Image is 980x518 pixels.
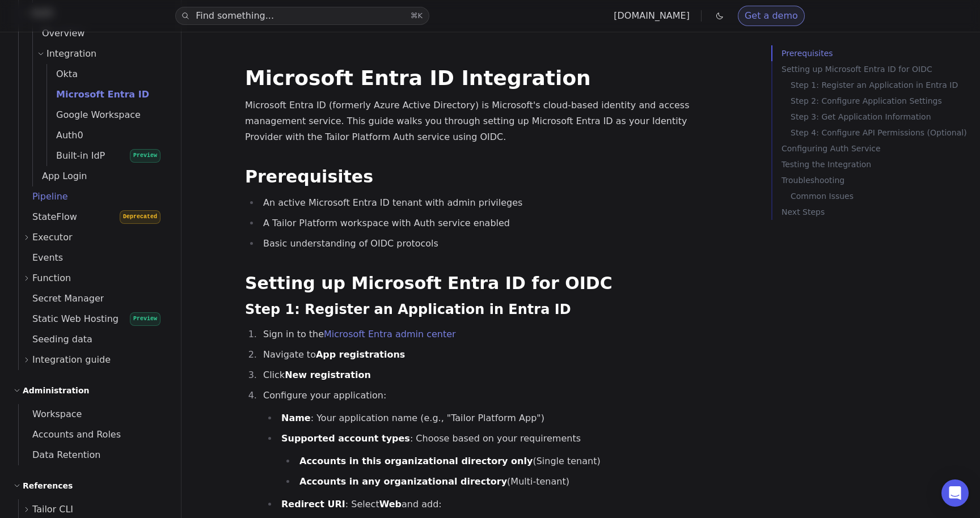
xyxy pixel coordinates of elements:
[19,288,167,309] a: Secret Manager
[47,84,167,105] a: Microsoft Entra ID
[47,150,105,161] span: Built-in IdP
[19,191,68,202] span: Pipeline
[47,146,167,166] a: Built-in IdPPreview
[19,248,167,268] a: Events
[120,210,160,224] span: Deprecated
[19,404,167,424] a: Workspace
[738,6,805,26] a: Get a demo
[47,130,83,141] span: Auth0
[47,46,96,62] span: Integration
[47,105,167,125] a: Google Workspace
[791,188,975,204] a: Common Issues
[782,156,975,172] a: Testing the Integration
[19,309,167,329] a: Static Web HostingPreview
[19,429,121,440] span: Accounts and Roles
[33,166,167,186] a: App Login
[782,61,975,77] a: Setting up Microsoft Entra ID for OIDC
[281,499,345,509] strong: Redirect URI
[245,302,571,317] a: Step 1: Register an Application in Entra ID
[324,329,456,339] a: Microsoft Entra admin center
[379,499,402,509] strong: Web
[245,167,373,186] a: Prerequisites
[791,77,975,93] a: Step 1: Register an Application in Entra ID
[19,252,63,263] span: Events
[614,10,690,21] a: [DOMAIN_NAME]
[19,449,100,460] span: Data Retention
[281,413,311,423] strong: Name
[19,186,167,207] a: Pipeline
[19,334,92,345] span: Seeding data
[260,347,699,363] li: Navigate to
[32,502,73,517] span: Tailor CLI
[32,270,71,286] span: Function
[782,45,975,61] a: Prerequisites
[411,11,418,20] kbd: ⌘
[245,97,699,145] p: Microsoft Entra ID (formerly Azure Active Directory) is Microsoft's cloud-based identity and acce...
[296,453,699,469] li: (Single tenant)
[23,384,89,397] h2: Administration
[19,313,119,324] span: Static Web Hosting
[19,445,167,465] a: Data Retention
[791,93,975,109] a: Step 2: Configure Application Settings
[299,456,533,466] strong: Accounts in this organizational directory only
[260,367,699,383] li: Click
[175,7,429,25] button: Find something...⌘K
[260,326,699,342] li: Sign in to the
[285,370,371,380] strong: New registration
[19,211,77,222] span: StateFlow
[418,11,423,20] kbd: K
[47,109,141,120] span: Google Workspace
[782,141,975,156] a: Configuring Auth Service
[47,69,78,79] span: Okta
[713,9,726,23] button: Toggle dark mode
[19,293,104,304] span: Secret Manager
[23,479,73,492] h2: References
[19,424,167,445] a: Accounts and Roles
[281,433,410,444] strong: Supported account types
[791,109,975,125] a: Step 3: Get Application Information
[32,230,73,245] span: Executor
[260,195,699,211] li: An active Microsoft Entra ID tenant with admin privileges
[245,273,612,293] a: Setting up Microsoft Entra ID for OIDC
[19,409,82,419] span: Workspace
[299,476,507,487] strong: Accounts in any organizational directory
[47,89,149,100] span: Microsoft Entra ID
[33,28,85,39] span: Overview
[316,349,405,360] strong: App registrations
[47,64,167,84] a: Okta
[278,410,699,426] li: : Your application name (e.g., "Tailor Platform App")
[47,125,167,146] a: Auth0
[260,236,699,252] li: Basic understanding of OIDC protocols
[245,66,591,90] a: Microsoft Entra ID Integration
[19,207,167,227] a: StateFlowDeprecated
[260,215,699,231] li: A Tailor Platform workspace with Auth service enabled
[296,474,699,490] li: (Multi-tenant)
[130,312,160,326] span: Preview
[941,479,969,507] div: Open Intercom Messenger
[130,149,160,163] span: Preview
[782,204,975,220] a: Next Steps
[791,125,975,141] a: Step 4: Configure API Permissions (Optional)
[33,23,167,44] a: Overview
[32,352,111,368] span: Integration guide
[19,329,167,350] a: Seeding data
[278,431,699,490] li: : Choose based on your requirements
[33,171,87,181] span: App Login
[782,172,975,188] a: Troubleshooting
